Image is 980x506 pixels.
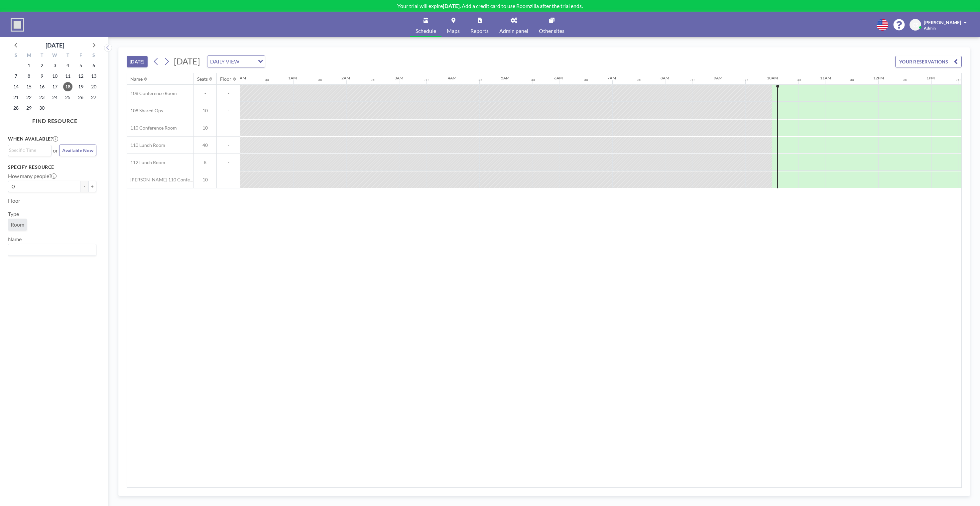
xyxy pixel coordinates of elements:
button: YOUR RESERVATIONS [895,56,962,67]
h3: Specify resource [8,164,96,170]
span: - [217,142,240,148]
div: 3AM [395,75,403,80]
span: Saturday, September 27, 2025 [89,93,98,102]
a: Reports [465,12,494,37]
label: Floor [8,197,20,204]
div: 30 [797,78,801,82]
span: [PERSON_NAME] [924,20,961,25]
div: M [23,51,36,60]
input: Search for option [9,246,92,254]
span: Thursday, September 25, 2025 [63,93,72,102]
button: + [88,181,96,192]
div: 4AM [448,75,456,80]
a: Schedule [410,12,441,37]
span: Available Now [62,148,93,153]
span: Tuesday, September 30, 2025 [37,103,47,113]
div: 30 [690,78,694,82]
div: 30 [265,78,269,82]
span: Friday, September 26, 2025 [76,93,85,102]
div: 30 [371,78,375,82]
div: T [61,51,74,60]
span: 10 [194,177,216,183]
span: - [217,159,240,165]
div: 12AM [235,75,246,80]
div: 30 [637,78,641,82]
div: 30 [531,78,535,82]
a: Maps [441,12,465,37]
span: DAILY VIEW [209,57,241,66]
span: Reports [470,28,489,34]
input: Search for option [9,147,48,154]
span: Admin panel [499,28,528,34]
span: Monday, September 15, 2025 [24,82,34,91]
span: - [217,108,240,114]
div: T [36,51,49,60]
span: 110 Conference Room [127,125,177,131]
span: or [53,147,58,154]
button: [DATE] [127,56,148,67]
span: Wednesday, September 10, 2025 [50,71,60,81]
div: 30 [850,78,854,82]
span: Room [11,221,24,228]
div: Floor [220,76,231,82]
span: Tuesday, September 16, 2025 [37,82,47,91]
span: Saturday, September 6, 2025 [89,61,98,70]
span: Monday, September 1, 2025 [24,61,34,70]
div: 30 [425,78,429,82]
span: Monday, September 22, 2025 [24,93,34,102]
b: [DATE] [443,3,460,9]
span: 8 [194,159,216,165]
div: W [49,51,61,60]
span: - [217,177,240,183]
span: 108 Conference Room [127,90,177,96]
span: Tuesday, September 2, 2025 [37,61,47,70]
div: Search for option [207,56,265,67]
span: Tuesday, September 23, 2025 [37,93,47,102]
span: 110 Lunch Room [127,142,165,148]
button: - [80,181,88,192]
div: 7AM [607,75,616,80]
div: Search for option [8,244,96,255]
div: Search for option [8,145,51,155]
span: Sunday, September 21, 2025 [11,93,21,102]
span: Wednesday, September 3, 2025 [50,61,60,70]
a: Other sites [534,12,570,37]
span: Schedule [416,28,436,34]
div: 12PM [873,75,884,80]
span: Monday, September 8, 2025 [24,71,34,81]
div: 30 [903,78,907,82]
span: Tuesday, September 9, 2025 [37,71,47,81]
div: 6AM [554,75,563,80]
span: 40 [194,142,216,148]
span: Wednesday, September 17, 2025 [50,82,60,91]
span: - [217,125,240,131]
span: Sunday, September 28, 2025 [11,103,21,113]
div: 10AM [767,75,778,80]
div: 1AM [288,75,297,80]
span: - [194,90,216,96]
div: Name [130,76,143,82]
span: Admin [924,26,936,31]
div: S [10,51,23,60]
span: Thursday, September 11, 2025 [63,71,72,81]
div: S [87,51,100,60]
label: How many people? [8,173,57,179]
span: [PERSON_NAME] 110 Conference Room [127,177,193,183]
span: [DATE] [174,56,200,66]
div: 1PM [926,75,935,80]
span: Monday, September 29, 2025 [24,103,34,113]
span: Maps [447,28,460,34]
input: Search for option [241,57,254,66]
span: Sunday, September 7, 2025 [11,71,21,81]
div: 5AM [501,75,510,80]
span: Wednesday, September 24, 2025 [50,93,60,102]
span: CS [913,22,918,28]
span: Saturday, September 13, 2025 [89,71,98,81]
div: [DATE] [46,41,64,50]
div: 30 [478,78,482,82]
div: 30 [744,78,748,82]
label: Type [8,211,19,217]
span: Friday, September 19, 2025 [76,82,85,91]
div: 9AM [714,75,722,80]
div: 30 [318,78,322,82]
